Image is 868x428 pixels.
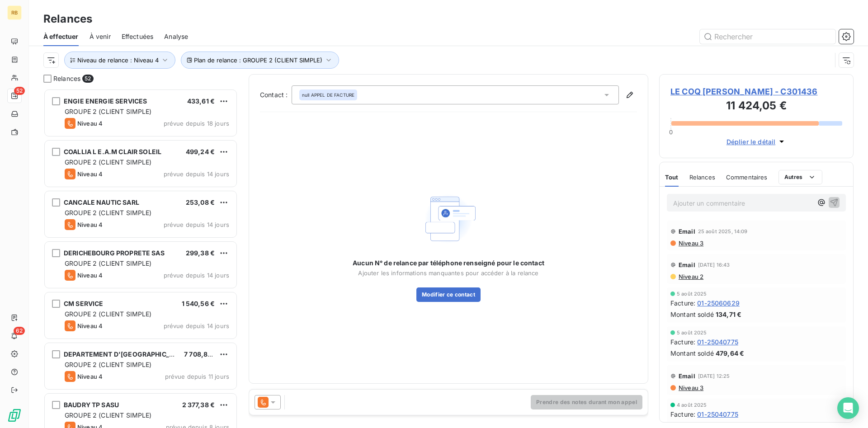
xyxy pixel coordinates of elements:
[77,373,103,380] span: Niveau 4
[358,269,538,277] span: Ajouter les informations manquantes pour accéder à la relance
[302,92,354,98] span: null APPEL DE FACTURE
[670,348,714,358] span: Montant soldé
[82,75,93,83] span: 52
[164,272,229,279] span: prévue depuis 14 jours
[77,120,103,127] span: Niveau 4
[64,148,161,155] span: COALLIA L E.A.M CLAIR SOLEIL
[90,32,111,41] span: À venir
[670,337,695,347] span: Facture :
[182,300,215,307] span: 1 540,56 €
[65,361,152,368] span: GROUPE 2 (CLIENT SIMPLE)
[670,310,714,319] span: Montant soldé
[14,327,25,335] span: 62
[416,287,481,302] button: Modifier ce contact
[670,409,695,419] span: Facture :
[678,273,703,280] span: Niveau 2
[64,350,188,358] span: DEPARTEMENT D'[GEOGRAPHIC_DATA]
[65,259,152,267] span: GROUPE 2 (CLIENT SIMPLE)
[182,401,215,409] span: 2 377,38 €
[43,11,92,27] h3: Relances
[716,348,744,358] span: 479,64 €
[77,221,103,228] span: Niveau 4
[164,170,229,178] span: prévue depuis 14 jours
[677,402,707,408] span: 4 août 2025
[164,221,229,228] span: prévue depuis 14 jours
[260,90,292,99] label: Contact :
[837,397,859,419] div: Open Intercom Messenger
[531,395,642,409] button: Prendre des notes durant mon appel
[7,408,22,423] img: Logo LeanPay
[677,291,707,296] span: 5 août 2025
[43,89,238,428] div: grid
[65,411,152,419] span: GROUPE 2 (CLIENT SIMPLE)
[65,108,152,115] span: GROUPE 2 (CLIENT SIMPLE)
[698,373,730,379] span: [DATE] 12:25
[64,198,139,206] span: CANCALE NAUTIC SARL
[65,158,152,166] span: GROUPE 2 (CLIENT SIMPLE)
[64,97,147,105] span: ENGIE ENERGIE SERVICES
[184,350,218,358] span: 7 708,88 €
[165,373,229,380] span: prévue depuis 11 jours
[670,85,842,98] span: LE COQ [PERSON_NAME] - C301436
[677,330,707,335] span: 5 août 2025
[164,32,188,41] span: Analyse
[77,170,103,178] span: Niveau 4
[697,337,738,347] span: 01-25040775
[679,372,695,380] span: Email
[186,198,215,206] span: 253,08 €
[187,97,215,105] span: 433,61 €
[64,300,104,307] span: CM SERVICE
[194,56,322,64] span: Plan de relance : GROUPE 2 (CLIENT SIMPLE)
[669,128,673,136] span: 0
[14,87,25,95] span: 52
[164,120,229,127] span: prévue depuis 18 jours
[716,310,741,319] span: 134,71 €
[164,322,229,329] span: prévue depuis 14 jours
[724,136,789,147] button: Déplier le détail
[697,298,740,308] span: 01-25060629
[420,190,477,248] img: Empty state
[122,32,154,41] span: Effectuées
[698,229,748,234] span: 25 août 2025, 14:09
[353,259,544,268] span: Aucun N° de relance par téléphone renseigné pour le contact
[726,174,768,181] span: Commentaires
[679,228,695,235] span: Email
[678,240,703,247] span: Niveau 3
[678,384,703,391] span: Niveau 3
[670,98,842,116] h3: 11 424,05 €
[670,298,695,308] span: Facture :
[53,74,80,83] span: Relances
[186,148,215,155] span: 499,24 €
[64,401,119,409] span: BAUDRY TP SASU
[65,310,152,318] span: GROUPE 2 (CLIENT SIMPLE)
[689,174,715,181] span: Relances
[186,249,215,257] span: 299,38 €
[43,32,79,41] span: À effectuer
[77,322,103,329] span: Niveau 4
[679,261,695,268] span: Email
[77,272,103,279] span: Niveau 4
[7,5,22,20] div: RB
[697,409,738,419] span: 01-25040775
[77,56,159,64] span: Niveau de relance : Niveau 4
[665,174,679,181] span: Tout
[65,209,152,216] span: GROUPE 2 (CLIENT SIMPLE)
[181,52,339,69] button: Plan de relance : GROUPE 2 (CLIENT SIMPLE)
[778,170,822,184] button: Autres
[700,29,835,44] input: Rechercher
[64,249,165,257] span: DERICHEBOURG PROPRETE SAS
[698,262,730,268] span: [DATE] 16:43
[726,137,776,146] span: Déplier le détail
[64,52,175,69] button: Niveau de relance : Niveau 4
